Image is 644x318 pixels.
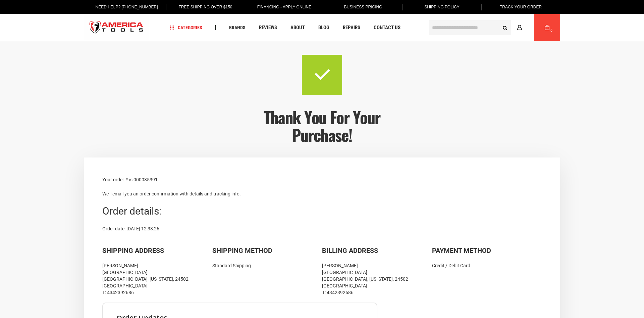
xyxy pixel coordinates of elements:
a: 0 [541,14,553,41]
div: Billing Address [322,246,432,256]
span: About [290,25,305,30]
span: Reviews [259,25,277,30]
p: Your order # is: [102,176,542,183]
span: Thank you for your purchase! [264,105,380,147]
a: Categories [167,23,205,32]
span: Brands [229,25,246,30]
div: Standard Shipping [212,262,322,269]
span: 0 [550,29,552,32]
div: Shipping Address [102,246,212,256]
a: Blog [315,23,332,32]
span: Shipping Policy [424,5,460,9]
div: Order date: [DATE] 12:33:26 [102,225,542,232]
div: Shipping Method [212,246,322,256]
a: Repairs [340,23,363,32]
div: Credit / Debit Card [432,262,542,269]
a: store logo [84,15,149,40]
span: Repairs [343,25,360,30]
span: Blog [318,25,329,30]
a: About [287,23,308,32]
img: America Tools [84,15,149,40]
div: [PERSON_NAME] [GEOGRAPHIC_DATA] [GEOGRAPHIC_DATA], [US_STATE], 24502 [GEOGRAPHIC_DATA] T: 4342392686 [322,262,432,296]
a: Contact Us [371,23,404,32]
p: We'll email you an order confirmation with details and tracking info. [102,190,542,197]
div: Order details: [102,204,542,219]
div: [PERSON_NAME] [GEOGRAPHIC_DATA] [GEOGRAPHIC_DATA], [US_STATE], 24502 [GEOGRAPHIC_DATA] T: 4342392686 [102,262,212,296]
span: Contact Us [374,25,400,30]
span: 000035391 [133,177,158,182]
span: Categories [170,25,202,30]
a: Reviews [256,23,280,32]
div: Payment Method [432,246,542,256]
a: Brands [226,23,249,32]
button: Search [498,21,511,34]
